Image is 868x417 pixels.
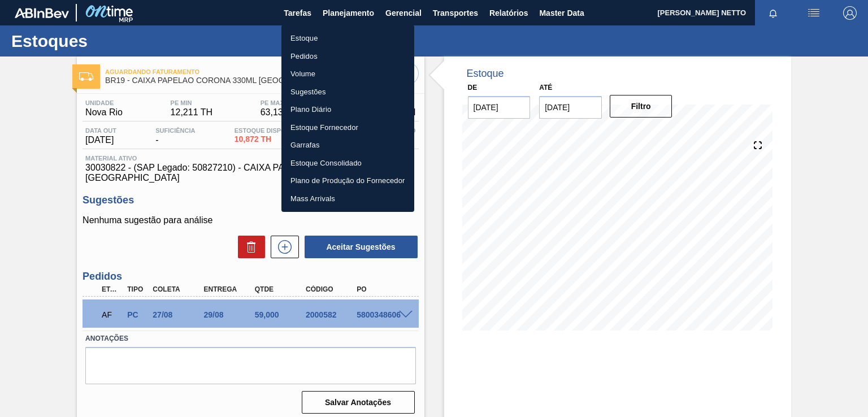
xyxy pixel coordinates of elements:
a: Estoque Fornecedor [281,119,414,137]
a: Garrafas [281,136,414,154]
a: Plano de Produção do Fornecedor [281,172,414,190]
a: Volume [281,65,414,83]
a: Pedidos [281,47,414,66]
a: Plano Diário [281,101,414,119]
a: Mass Arrivals [281,190,414,208]
a: Estoque [281,29,414,47]
a: Sugestões [281,83,414,101]
a: Estoque Consolidado [281,154,414,172]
